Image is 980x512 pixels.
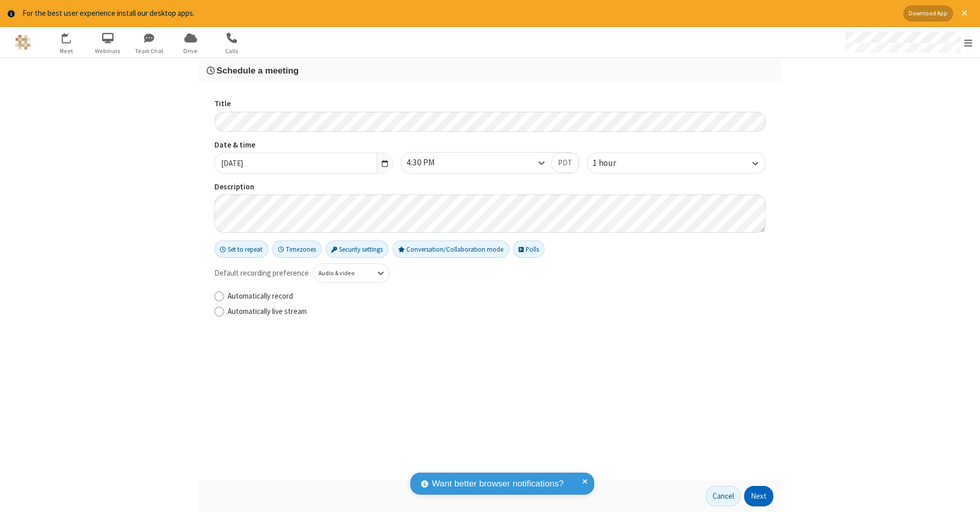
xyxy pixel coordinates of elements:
[393,240,509,258] button: Conversation/Collaboration mode
[326,240,389,258] button: Security settings
[228,306,766,318] label: Automatically live stream
[171,46,210,56] span: Drive
[213,46,251,56] span: Calls
[214,98,766,110] label: Title
[214,240,268,258] button: Set to repeat
[551,153,579,173] button: PDT
[228,290,766,302] label: Automatically record
[130,46,168,56] span: Team Chat
[957,6,972,21] button: Close alert
[214,139,393,151] label: Date & time
[272,240,322,258] button: Timezones
[89,46,127,56] span: Webinars
[15,35,31,50] img: QA Selenium DO NOT DELETE OR CHANGE
[706,486,741,506] button: Cancel
[216,65,299,76] span: Schedule a meeting
[318,269,367,278] div: Audio & video
[903,6,953,21] button: Download App
[47,46,86,56] span: Meet
[836,27,980,58] div: Open menu
[214,267,309,279] span: Default recording preference
[4,27,42,58] button: Logo
[432,477,563,491] span: Want better browser notifications?
[513,240,545,258] button: Polls
[67,33,77,40] div: 12
[214,181,766,193] label: Description
[406,156,452,169] div: 4:30 PM
[954,485,972,505] iframe: Chat
[22,8,896,19] div: For the best user experience install our desktop apps.
[593,157,633,170] div: 1 hour
[744,486,773,506] button: Next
